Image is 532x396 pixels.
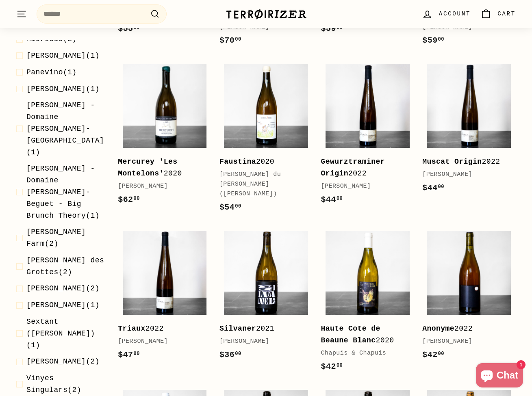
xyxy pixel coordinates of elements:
sup: 00 [134,351,140,357]
span: $70 [219,36,241,45]
a: Silvaner2021[PERSON_NAME] [219,226,313,370]
sup: 00 [438,351,444,357]
span: Sextant ([PERSON_NAME]) [26,318,95,338]
div: [PERSON_NAME] du [PERSON_NAME] ([PERSON_NAME]) [219,170,305,199]
span: $55 [118,24,140,33]
span: [PERSON_NAME] [26,52,86,60]
span: (1) [26,50,100,62]
div: 2022 [422,156,508,168]
div: [PERSON_NAME] [118,182,203,191]
span: $59 [422,36,444,45]
span: $42 [422,350,444,359]
b: Triaux [118,325,145,333]
b: Faustina [219,158,256,166]
span: $62 [118,195,140,204]
span: (2) [26,255,105,278]
span: (1) [26,67,77,78]
span: Panevino [26,68,63,76]
sup: 00 [438,37,444,42]
b: Anonyme [422,325,454,333]
inbox-online-store-chat: Shopify online store chat [473,363,525,390]
sup: 00 [235,203,241,209]
span: [PERSON_NAME] - Domaine [PERSON_NAME]-[GEOGRAPHIC_DATA] [26,102,104,145]
span: $59 [321,24,343,33]
span: Vinyes Singulars [26,374,67,394]
span: (2) [26,283,100,295]
span: (1) [26,316,105,351]
span: Microbio [26,35,63,43]
div: 2020 [219,156,305,168]
span: Account [439,9,471,18]
span: [PERSON_NAME] [26,358,86,366]
div: [PERSON_NAME] [422,337,508,346]
b: Mercurey 'Les Montelons' [118,158,177,177]
span: (1) [26,100,105,158]
div: [PERSON_NAME] [422,170,508,180]
sup: 00 [134,196,140,201]
span: [PERSON_NAME] Farm [26,228,86,248]
span: $36 [219,350,241,359]
a: Account [417,2,476,26]
div: 2020 [118,156,203,180]
span: Cart [497,9,516,18]
a: Cart [476,2,521,26]
a: Muscat Origin2022[PERSON_NAME] [422,59,516,203]
span: $44 [422,183,444,193]
div: 2021 [219,323,305,335]
div: [PERSON_NAME] [321,182,406,191]
span: [PERSON_NAME] - Domaine [PERSON_NAME]-Beguet - Big Brunch Theory [26,165,95,220]
a: Haute Cote de Beaune Blanc2020Chapuis & Chapuis [321,226,415,381]
b: Muscat Origin [422,158,482,166]
span: $42 [321,362,343,371]
a: Gewurztraminer Origin2022[PERSON_NAME] [321,59,415,214]
sup: 00 [235,37,241,42]
div: [PERSON_NAME] [118,337,203,346]
span: (2) [26,356,100,368]
span: $47 [118,350,140,359]
div: 2022 [321,156,406,180]
a: Anonyme2022[PERSON_NAME] [422,226,516,370]
a: Mercurey 'Les Montelons'2020[PERSON_NAME] [118,59,211,214]
div: [PERSON_NAME] [219,337,305,346]
a: Faustina2020[PERSON_NAME] du [PERSON_NAME] ([PERSON_NAME]) [219,59,313,222]
span: $54 [219,203,241,212]
sup: 00 [438,184,444,190]
span: (2) [26,227,105,250]
span: $44 [321,195,343,204]
div: 2022 [422,323,508,335]
sup: 00 [337,363,343,368]
b: Gewurztraminer Origin [321,158,385,177]
span: [PERSON_NAME] [26,85,86,93]
div: 2022 [118,323,203,335]
sup: 00 [337,196,343,201]
sup: 00 [235,351,241,357]
span: (1) [26,163,105,222]
span: [PERSON_NAME] [26,285,86,293]
div: Chapuis & Chapuis [321,348,406,358]
b: Haute Cote de Beaune Blanc [321,325,380,344]
span: (1) [26,300,100,312]
span: [PERSON_NAME] [26,301,86,309]
a: Triaux2022[PERSON_NAME] [118,226,211,370]
span: (1) [26,83,100,95]
div: 2020 [321,323,406,346]
span: [PERSON_NAME] des Grottes [26,256,104,276]
b: Silvaner [219,325,256,333]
